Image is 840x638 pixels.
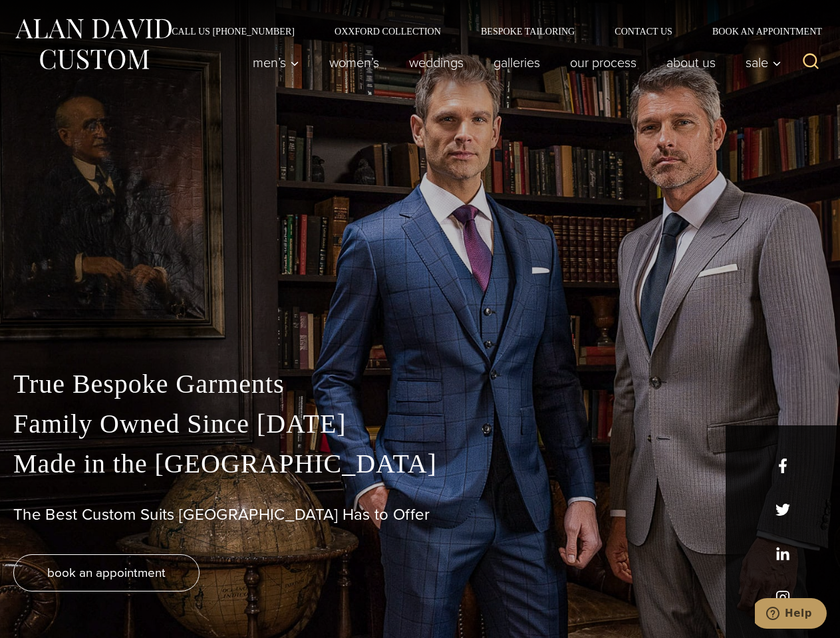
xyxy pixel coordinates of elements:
a: Call Us [PHONE_NUMBER] [152,27,315,36]
button: View Search Form [795,47,827,78]
a: book an appointment [13,554,200,591]
button: Sale sub menu toggle [731,49,789,76]
p: True Bespoke Garments Family Owned Since [DATE] Made in the [GEOGRAPHIC_DATA] [13,364,827,484]
a: Oxxford Collection [315,27,461,36]
a: Bespoke Tailoring [461,27,595,36]
h1: The Best Custom Suits [GEOGRAPHIC_DATA] Has to Offer [13,505,827,524]
a: Book an Appointment [692,27,827,36]
span: book an appointment [47,563,166,582]
a: Contact Us [595,27,692,36]
a: Our Process [555,49,652,76]
img: Alan David Custom [13,15,173,74]
a: About Us [652,49,731,76]
iframe: Opens a widget where you can chat to one of our agents [755,598,827,631]
button: Men’s sub menu toggle [238,49,315,76]
a: Galleries [479,49,555,76]
a: weddings [394,49,479,76]
nav: Secondary Navigation [152,27,827,36]
nav: Primary Navigation [238,49,789,76]
a: Women’s [315,49,394,76]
